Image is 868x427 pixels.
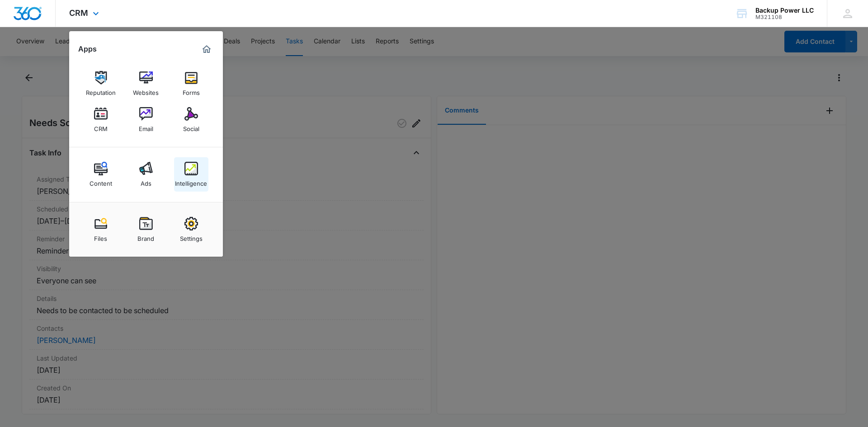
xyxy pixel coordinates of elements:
[69,8,88,18] span: CRM
[84,66,118,101] a: Reputation
[199,42,214,56] a: Marketing 360® Dashboard
[129,66,163,101] a: Websites
[183,84,200,96] div: Forms
[755,14,814,20] div: account id
[129,212,163,247] a: Brand
[94,230,107,242] div: Files
[174,212,208,247] a: Settings
[84,212,118,247] a: Files
[174,66,208,101] a: Forms
[78,45,97,53] h2: Apps
[137,230,154,242] div: Brand
[180,230,203,242] div: Settings
[129,103,163,137] a: Email
[133,84,159,96] div: Websites
[174,157,208,192] a: Intelligence
[129,157,163,192] a: Ads
[84,157,118,192] a: Content
[183,121,199,132] div: Social
[90,175,112,187] div: Content
[84,103,118,137] a: CRM
[94,121,108,132] div: CRM
[86,84,116,96] div: Reputation
[755,7,814,14] div: account name
[174,103,208,137] a: Social
[175,175,207,187] div: Intelligence
[141,175,151,187] div: Ads
[139,121,153,132] div: Email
